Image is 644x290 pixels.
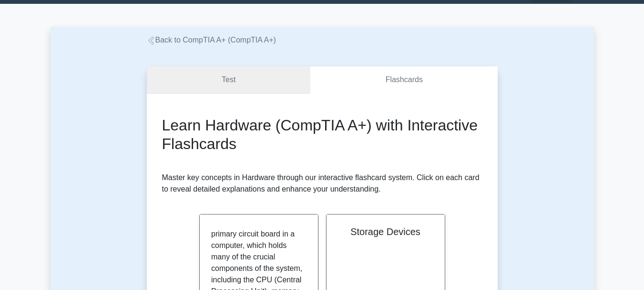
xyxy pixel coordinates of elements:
a: Test [147,66,311,94]
p: Master key concepts in Hardware through our interactive flashcard system. Click on each card to r... [162,172,482,195]
a: Flashcards [310,66,497,94]
a: Back to CompTIA A+ (CompTIA A+) [147,36,276,44]
h2: Learn Hardware (CompTIA A+) with Interactive Flashcards [162,116,482,153]
h2: Storage Devices [338,226,433,237]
